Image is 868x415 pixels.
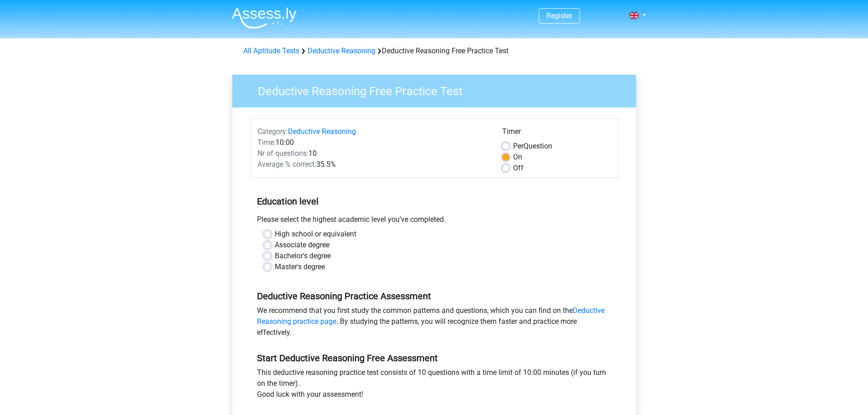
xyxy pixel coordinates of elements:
[275,240,329,251] label: Associate degree
[250,214,618,229] div: Please select the highest academic level you’ve completed.
[275,251,331,261] label: Bachelor's degree
[243,46,299,55] a: All Aptitude Tests
[247,81,629,98] h3: Deductive Reasoning Free Practice Test
[251,137,495,148] div: 10:00
[546,11,572,20] a: Register
[250,367,618,404] div: This deductive reasoning practice test consists of 10 questions with a time limit of 10:00 minute...
[257,192,611,210] h5: Education level
[251,159,495,170] div: 35.5%
[232,7,297,29] img: Assessly
[308,46,375,55] a: Deductive Reasoning
[502,126,611,141] div: Timer
[251,148,495,159] div: 10
[240,46,629,56] div: Deductive Reasoning Free Practice Test
[288,127,356,136] a: Deductive Reasoning
[513,142,524,150] span: Per
[257,127,288,136] span: Category:
[257,138,276,147] span: Time:
[275,261,325,272] label: Master's degree
[257,291,611,302] h5: Deductive Reasoning Practice Assessment
[513,163,524,174] label: Off
[257,160,316,169] span: Average % correct:
[275,229,356,240] label: High school or equivalent
[513,152,522,163] label: On
[250,305,618,342] div: We recommend that you first study the common patterns and questions, which you can find on the . ...
[257,149,308,158] span: Nr of questions:
[513,141,552,152] label: Question
[257,353,611,364] h5: Start Deductive Reasoning Free Assessment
